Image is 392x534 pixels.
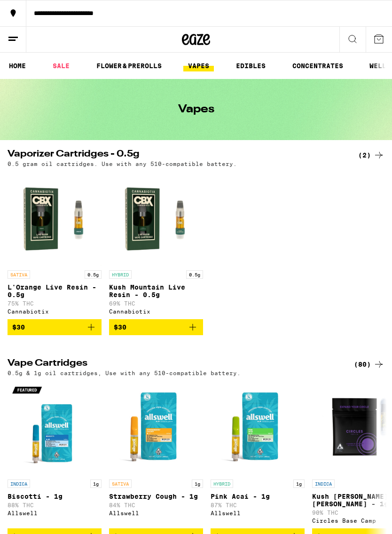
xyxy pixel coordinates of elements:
a: Open page for Pink Acai - 1g from Allswell [211,381,305,528]
p: INDICA [8,479,30,488]
div: Cannabiotix [8,308,102,314]
p: 69% THC [109,300,203,306]
p: 87% THC [211,502,305,508]
div: Allswell [211,510,305,516]
img: Cannabiotix - L'Orange Live Resin - 0.5g [8,172,102,266]
a: SALE [48,60,74,71]
button: Add to bag [109,319,203,335]
p: SATIVA [109,479,132,488]
a: (80) [354,359,384,370]
p: Biscotti - 1g [8,493,102,500]
p: 1g [90,479,102,488]
a: (2) [358,149,384,161]
a: VAPES [183,60,214,71]
div: Cannabiotix [109,308,203,314]
p: 0.5g & 1g oil cartridges, Use with any 510-compatible battery. [8,370,241,376]
img: Cannabiotix - Kush Mountain Live Resin - 0.5g [109,172,203,266]
a: FLOWER & PREROLLS [92,60,166,71]
p: 88% THC [8,502,102,508]
p: Kush Mountain Live Resin - 0.5g [109,283,203,298]
p: SATIVA [8,270,30,279]
p: L'Orange Live Resin - 0.5g [8,283,102,298]
div: Allswell [109,510,203,516]
p: HYBRID [109,270,132,279]
h1: Vapes [178,104,214,115]
span: $30 [114,323,126,331]
img: Allswell - Biscotti - 1g [8,381,102,475]
p: 1g [192,479,203,488]
a: EDIBLES [231,60,270,71]
a: Open page for Strawberry Cough - 1g from Allswell [109,381,203,528]
button: Add to bag [8,319,102,335]
p: 0.5 gram oil cartridges. Use with any 510-compatible battery. [8,161,237,167]
p: HYBRID [211,479,233,488]
p: 0.5g [85,270,102,279]
p: Strawberry Cough - 1g [109,493,203,500]
img: Allswell - Strawberry Cough - 1g [109,381,203,475]
a: HOME [4,60,31,71]
div: Allswell [8,510,102,516]
p: Pink Acai - 1g [211,493,305,500]
p: 1g [293,479,305,488]
p: 84% THC [109,502,203,508]
span: $30 [12,323,25,331]
p: 0.5g [186,270,203,279]
a: Open page for L'Orange Live Resin - 0.5g from Cannabiotix [8,172,102,319]
p: INDICA [312,479,335,488]
a: Open page for Kush Mountain Live Resin - 0.5g from Cannabiotix [109,172,203,319]
a: Open page for Biscotti - 1g from Allswell [8,381,102,528]
a: CONCENTRATES [288,60,348,71]
h2: Vaporizer Cartridges - 0.5g [8,149,338,161]
p: 75% THC [8,300,102,306]
h2: Vape Cartridges [8,359,338,370]
img: Allswell - Pink Acai - 1g [211,381,305,475]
